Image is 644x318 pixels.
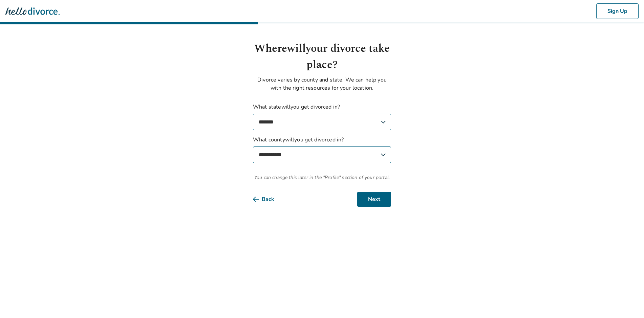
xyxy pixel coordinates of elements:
label: What county will you get divorced in? [253,136,391,163]
p: Divorce varies by county and state. We can help you with the right resources for your location. [253,76,391,92]
span: You can change this later in the "Profile" section of your portal. [253,174,391,181]
button: Next [357,192,391,207]
select: What statewillyou get divorced in? [253,114,391,130]
iframe: Chat Widget [610,286,644,318]
h1: Where will your divorce take place? [253,41,391,73]
label: What state will you get divorced in? [253,103,391,130]
img: Hello Divorce Logo [5,4,60,18]
button: Back [253,192,285,207]
select: What countywillyou get divorced in? [253,146,391,163]
button: Sign Up [596,3,639,19]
